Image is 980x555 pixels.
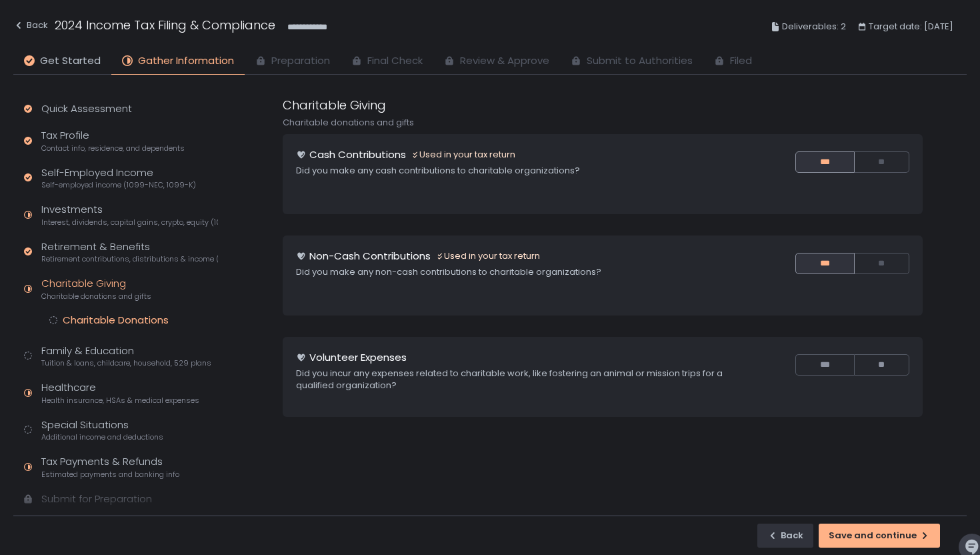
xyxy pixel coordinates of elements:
[41,101,132,117] div: Quick Assessment
[41,143,185,153] span: Contact info, residence, and dependents
[63,314,169,327] div: Charitable Donations
[283,117,923,129] div: Charitable donations and gifts
[309,249,431,264] h1: Non-Cash Contributions
[730,53,752,69] span: Filed
[41,165,196,191] div: Self-Employed Income
[41,202,218,227] div: Investments
[41,492,152,507] div: Submit for Preparation
[41,180,196,190] span: Self-employed income (1099-NEC, 1099-K)
[41,358,211,368] span: Tuition & loans, childcare, household, 529 plans
[41,239,218,265] div: Retirement & Benefits
[309,350,407,366] h1: Volunteer Expenses
[460,53,549,69] span: Review & Approve
[41,432,163,442] span: Additional income and deductions
[283,96,386,114] h1: Charitable Giving
[367,53,423,69] span: Final Check
[41,217,218,227] span: Interest, dividends, capital gains, crypto, equity (1099s, K-1s)
[757,524,813,548] button: Back
[41,454,179,480] div: Tax Payments & Refunds
[296,368,742,392] div: Did you incur any expenses related to charitable work, like fostering an animal or mission trips ...
[819,524,940,548] button: Save and continue
[41,254,218,264] span: Retirement contributions, distributions & income (1099-R, 5498)
[41,470,179,480] span: Estimated payments and banking info
[41,344,211,369] div: Family & Education
[296,165,742,177] div: Did you make any cash contributions to charitable organizations?
[587,53,693,69] span: Submit to Authorities
[41,292,151,302] span: Charitable donations and gifts
[767,530,803,542] div: Back
[138,53,234,69] span: Gather Information
[271,53,330,69] span: Preparation
[782,19,846,35] span: Deliverables: 2
[13,17,48,33] div: Back
[41,396,199,406] span: Health insurance, HSAs & medical expenses
[411,149,515,161] div: Used in your tax return
[41,276,151,302] div: Charitable Giving
[55,16,275,34] h1: 2024 Income Tax Filing & Compliance
[869,19,953,35] span: Target date: [DATE]
[829,530,930,542] div: Save and continue
[296,266,742,278] div: Did you make any non-cash contributions to charitable organizations?
[41,380,199,406] div: Healthcare
[436,250,540,262] div: Used in your tax return
[41,418,163,443] div: Special Situations
[309,147,406,163] h1: Cash Contributions
[41,128,185,153] div: Tax Profile
[13,16,48,38] button: Back
[40,53,101,69] span: Get Started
